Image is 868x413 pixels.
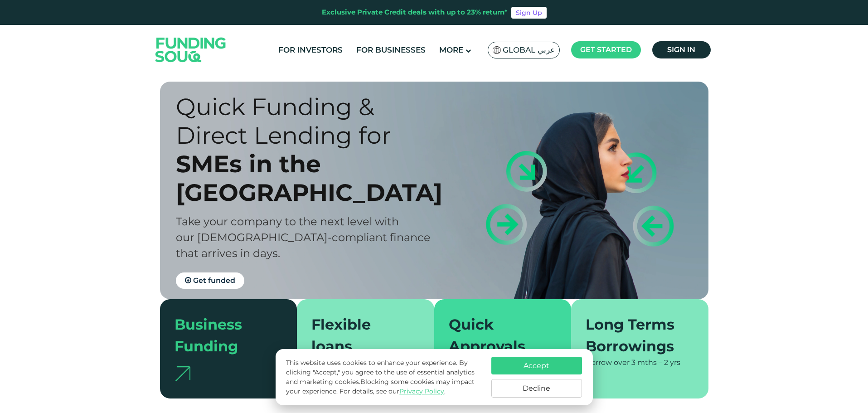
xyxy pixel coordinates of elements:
[399,387,444,395] a: Privacy Policy
[667,45,695,54] span: Sign in
[176,150,450,207] div: SMEs in the [GEOGRAPHIC_DATA]
[175,366,190,381] img: arrow
[439,45,463,54] span: More
[491,357,582,374] button: Accept
[286,378,475,395] span: Blocking some cookies may impact your experience.
[631,358,680,367] span: 3 mths – 2 yrs
[586,314,683,357] div: Long Terms Borrowings
[511,7,547,19] a: Sign Up
[193,276,235,285] span: Get funded
[286,358,482,396] p: This website uses cookies to enhance your experience. By clicking "Accept," you agree to the use ...
[503,45,555,55] span: Global عربي
[586,358,630,367] span: Borrow over
[493,46,501,54] img: SA Flag
[652,41,711,58] a: Sign in
[276,43,345,58] a: For Investors
[176,215,431,260] span: Take your company to the next level with our [DEMOGRAPHIC_DATA]-compliant finance that arrives in...
[354,43,428,58] a: For Businesses
[175,314,272,357] div: Business Funding
[176,272,244,289] a: Get funded
[176,92,450,150] div: Quick Funding & Direct Lending for
[339,387,446,395] span: For details, see our .
[146,27,235,73] img: Logo
[322,7,508,18] div: Exclusive Private Credit deals with up to 23% return*
[449,314,546,357] div: Quick Approvals
[580,45,632,54] span: Get started
[491,379,582,398] button: Decline
[311,314,409,357] div: Flexible loans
